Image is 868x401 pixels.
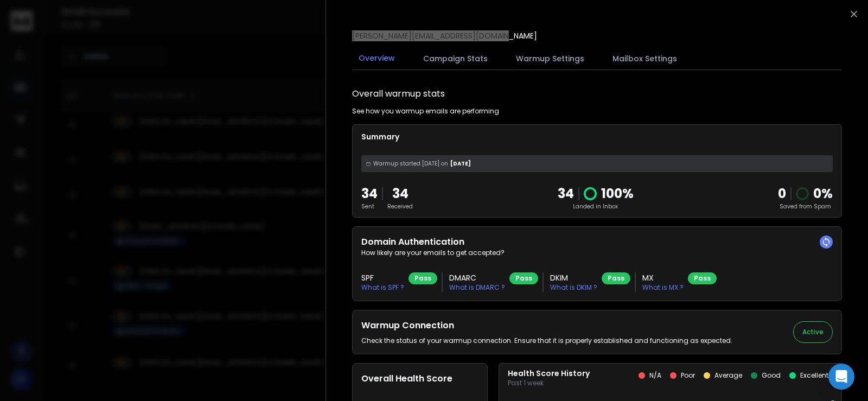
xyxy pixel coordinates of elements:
[361,185,378,202] p: 34
[361,272,404,283] h3: SPF
[449,272,505,283] h3: DMARC
[558,185,574,202] p: 34
[606,47,684,71] button: Mailbox Settings
[417,47,494,71] button: Campaign Stats
[361,202,378,211] p: Sent
[387,202,413,211] p: Received
[361,235,833,249] h2: Domain Authentication
[449,283,505,292] p: What is DMARC ?
[558,202,634,211] p: Landed in Inbox
[509,272,538,284] div: Pass
[642,283,684,292] p: What is MX ?
[361,283,404,292] p: What is SPF ?
[793,321,833,343] button: Active
[352,46,401,71] button: Overview
[508,379,590,387] p: Past 1 week
[361,131,833,142] p: Summary
[352,107,499,116] p: See how you warmup emails are performing
[387,185,413,202] p: 34
[813,185,833,202] p: 0 %
[642,272,684,283] h3: MX
[714,371,742,380] p: Average
[649,371,661,380] p: N/A
[762,371,781,380] p: Good
[373,160,448,168] span: Warmup started [DATE] on
[509,47,591,71] button: Warmup Settings
[828,364,854,390] div: Open Intercom Messenger
[601,185,634,202] p: 100 %
[361,372,478,385] h2: Overall Health Score
[361,155,833,172] div: [DATE]
[352,30,537,41] p: [PERSON_NAME][EMAIL_ADDRESS][DOMAIN_NAME]
[550,283,597,292] p: What is DKIM ?
[602,272,630,284] div: Pass
[361,319,732,332] h2: Warmup Connection
[409,272,437,284] div: Pass
[508,368,590,379] p: Health Score History
[352,87,445,100] h1: Overall warmup stats
[778,202,833,211] p: Saved from Spam
[688,272,717,284] div: Pass
[778,184,786,202] strong: 0
[361,336,732,345] p: Check the status of your warmup connection. Ensure that it is properly established and functionin...
[550,272,597,283] h3: DKIM
[361,249,833,257] p: How likely are your emails to get accepted?
[681,371,695,380] p: Poor
[800,371,828,380] p: Excellent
